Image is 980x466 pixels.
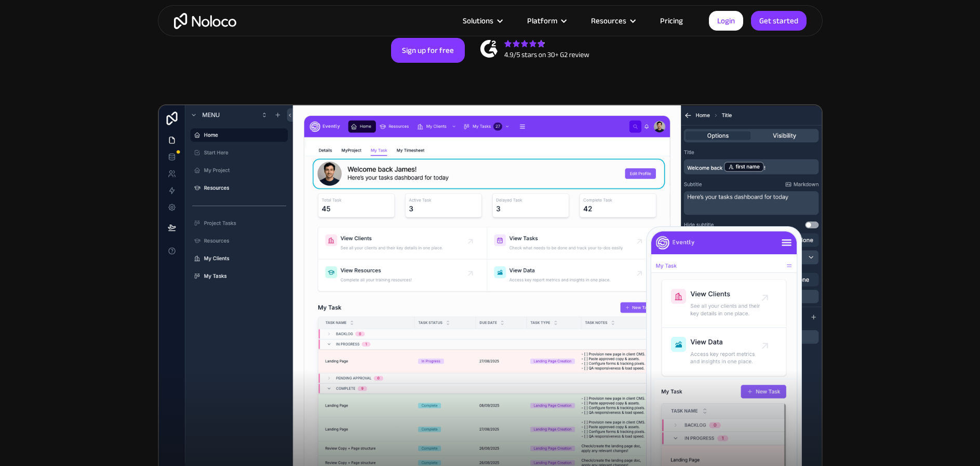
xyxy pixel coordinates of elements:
div: Platform [514,14,578,28]
a: Pricing [647,14,696,28]
a: Get started [751,11,807,31]
div: Solutions [463,14,493,28]
a: Sign up for free [391,38,465,63]
div: Resources [578,14,647,28]
a: Login [709,11,743,31]
div: Resources [591,14,626,28]
div: Platform [527,14,557,28]
a: home [174,13,236,29]
div: Solutions [450,14,514,28]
